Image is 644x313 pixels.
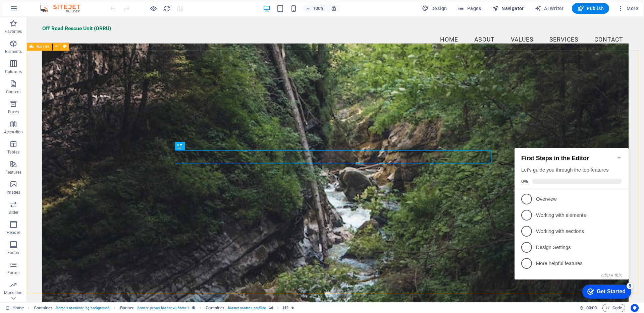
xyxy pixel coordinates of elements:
button: Pages [455,3,484,14]
p: Accordion [4,129,23,135]
p: Overview [24,57,105,64]
span: : [591,305,592,310]
span: AI Writer [535,5,564,12]
span: Banner [37,45,50,49]
button: Code [602,304,625,312]
li: Working with sections [3,85,117,101]
p: Content [6,89,21,95]
span: . banner-content .parallax [227,304,266,312]
span: More [617,5,638,12]
div: Let's guide you through the top features [9,28,110,35]
h6: Session time [579,304,597,312]
p: Favorites [5,29,22,34]
p: Working with elements [24,73,105,80]
div: Get Started [85,150,114,156]
p: Slider [8,210,19,215]
h2: First Steps in the Editor [9,16,110,23]
p: Elements [5,49,22,54]
button: More [614,3,641,14]
i: On resize automatically adjust zoom level to fit chosen device. [331,5,337,11]
li: Design Settings [3,101,117,117]
li: Working with elements [3,69,117,85]
span: 00 00 [586,304,597,312]
p: Boxes [8,109,19,115]
span: Design [422,5,447,12]
p: Footer [7,250,19,255]
button: reload [163,4,171,12]
span: Click to select. Double-click to edit [34,304,53,312]
button: Click here to leave preview mode and continue editing [149,4,157,12]
a: Click to cancel selection. Double-click to open Pages [5,304,24,312]
p: Columns [5,69,22,74]
p: Forms [7,270,19,275]
p: Design Settings [24,106,105,113]
p: Marketing [4,290,22,296]
nav: breadcrumb [34,304,294,312]
span: Pages [458,5,481,12]
button: Navigator [489,3,527,14]
span: Code [605,304,622,312]
span: Navigator [492,5,524,12]
li: Overview [3,53,117,69]
span: Click to select. Double-click to edit [283,304,288,312]
p: Working with sections [24,89,105,97]
button: 100% [303,4,327,12]
button: Close this [90,134,110,140]
p: More helpful features [24,122,105,129]
span: . home-4-container .bg-background [55,304,109,312]
span: Click to select. Double-click to edit [206,304,224,312]
div: 5 [115,144,121,151]
img: Editor Logo [39,4,89,12]
li: More helpful features [3,117,117,133]
div: Get Started 5 items remaining, 0% complete [70,146,119,160]
p: Tables [7,149,19,155]
span: Publish [577,5,604,12]
span: . banner .preset-banner-v3-home-4 [137,304,190,312]
span: 0% [9,40,20,46]
span: Click to select. Double-click to edit [120,304,134,312]
button: Usercentrics [631,304,639,312]
button: Publish [572,3,609,14]
i: This element contains a background [269,306,273,310]
button: AI Writer [532,3,567,14]
h6: 100% [313,4,324,12]
p: Header [7,230,20,235]
div: Minimize checklist [105,16,110,22]
button: Design [419,3,450,14]
i: Element contains an animation [291,306,294,310]
i: This element is a customizable preset [192,306,195,310]
p: Features [5,170,21,175]
p: Images [7,190,20,195]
